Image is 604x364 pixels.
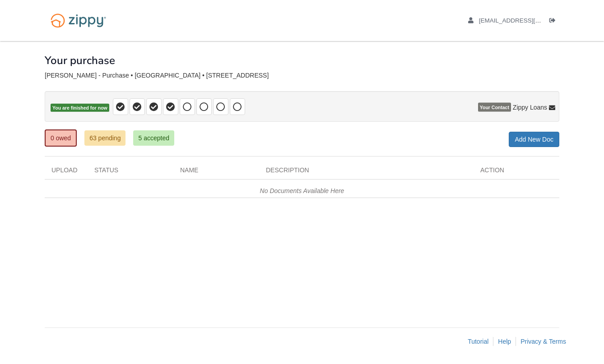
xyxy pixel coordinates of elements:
span: Zippy Loans [513,103,547,112]
div: Status [88,166,173,179]
a: 63 pending [84,130,125,146]
a: Help [498,338,511,345]
a: Log out [549,17,559,26]
div: Action [474,166,559,179]
em: No Documents Available Here [260,187,344,194]
img: Logo [45,9,112,32]
a: Add New Doc [509,132,559,147]
a: edit profile [468,17,582,26]
a: Tutorial [468,338,488,345]
span: Your Contact [478,103,511,112]
a: 5 accepted [133,130,174,146]
a: Privacy & Terms [520,338,566,345]
div: Upload [45,166,88,179]
span: You are finished for now [51,104,109,112]
span: rfultz@bsu.edu [479,17,582,24]
div: Description [259,166,474,179]
div: [PERSON_NAME] - Purchase • [GEOGRAPHIC_DATA] • [STREET_ADDRESS] [45,72,559,79]
div: Name [173,166,259,179]
h1: Your purchase [45,55,115,66]
a: 0 owed [45,129,77,147]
